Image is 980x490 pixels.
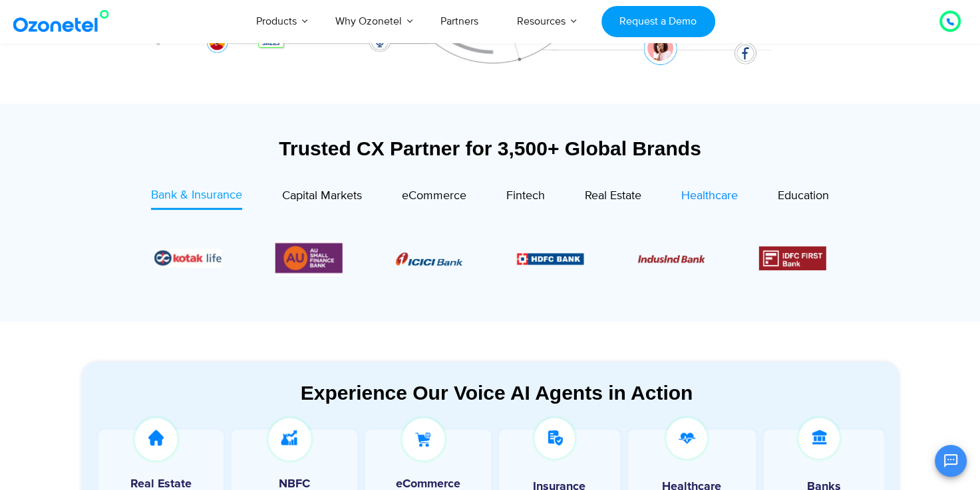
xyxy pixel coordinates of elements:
a: Bank & Insurance [151,187,242,210]
a: Healthcare [681,187,738,209]
div: 2 / 6 [517,250,584,266]
img: Picture10.png [638,255,705,263]
span: Healthcare [681,189,738,203]
img: Picture12.png [759,246,826,270]
a: Request a Demo [601,6,715,37]
span: Education [778,189,829,203]
div: 1 / 6 [396,250,463,266]
a: Education [778,187,829,209]
button: Open chat [935,445,967,477]
h5: Real Estate [105,478,218,490]
span: Capital Markets [282,189,362,203]
div: Trusted CX Partner for 3,500+ Global Brands [81,137,899,160]
img: Picture9.png [517,253,584,264]
div: 4 / 6 [759,246,826,270]
span: eCommerce [402,189,466,203]
span: Fintech [506,189,545,203]
a: Real Estate [585,187,641,209]
span: Real Estate [585,189,641,203]
h5: eCommerce [372,478,484,490]
img: Picture8.png [396,252,463,266]
div: 6 / 6 [275,240,342,276]
img: Picture13.png [275,240,342,276]
span: Bank & Insurance [151,188,242,203]
a: Capital Markets [282,187,362,209]
h5: NBFC [238,478,351,490]
div: Image Carousel [154,240,826,276]
a: Fintech [506,187,545,209]
img: Picture26.jpg [154,248,221,268]
a: eCommerce [402,187,466,209]
div: 5 / 6 [154,248,221,268]
div: Experience Our Voice AI Agents in Action [94,381,899,404]
div: 3 / 6 [638,250,705,266]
